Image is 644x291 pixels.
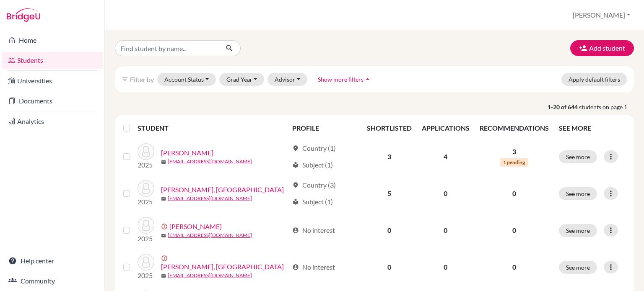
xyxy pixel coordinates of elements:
[362,212,417,249] td: 0
[138,254,154,270] img: Abrams, Madison
[161,160,166,165] span: mail
[169,221,222,232] a: [PERSON_NAME]
[570,40,634,56] button: Add student
[362,118,417,138] th: SHORTLISTED
[161,185,284,195] a: [PERSON_NAME], [GEOGRAPHIC_DATA]
[318,76,364,83] span: Show more filters
[287,118,362,138] th: PROFILE
[138,180,154,197] img: Abdulla, Madison
[292,160,333,170] div: Subject (1)
[579,103,634,111] span: students on page 1
[7,8,40,22] img: Bridge-U
[292,264,299,270] span: account_circle
[2,52,103,69] a: Students
[417,138,475,175] td: 4
[168,232,252,239] a: [EMAIL_ADDRESS][DOMAIN_NAME]
[292,225,335,235] div: No interest
[292,227,299,234] span: account_circle
[219,73,265,86] button: Grad Year
[480,188,549,198] p: 0
[569,7,634,23] button: [PERSON_NAME]
[362,175,417,212] td: 5
[362,138,417,175] td: 3
[2,113,103,130] a: Analytics
[417,249,475,286] td: 0
[161,223,169,230] span: error_outline
[2,32,103,49] a: Home
[292,182,299,188] span: location_on
[122,76,128,82] i: filter_list
[161,273,166,278] span: mail
[161,148,213,158] a: [PERSON_NAME]
[559,224,597,237] button: See more
[168,272,252,279] a: [EMAIL_ADDRESS][DOMAIN_NAME]
[2,93,103,109] a: Documents
[292,143,336,153] div: Country (1)
[168,158,252,165] a: [EMAIL_ADDRESS][DOMAIN_NAME]
[417,118,475,138] th: APPLICATIONS
[168,195,252,202] a: [EMAIL_ADDRESS][DOMAIN_NAME]
[130,75,154,83] span: Filter by
[161,255,169,262] span: error_outline
[161,196,166,201] span: mail
[500,158,528,167] span: 1 pending
[2,72,103,89] a: Universities
[417,175,475,212] td: 0
[138,143,154,160] img: Abdulla, Braden
[480,262,549,272] p: 0
[554,118,631,138] th: SEE MORE
[480,225,549,235] p: 0
[364,75,372,83] i: arrow_drop_up
[559,150,597,163] button: See more
[267,73,307,86] button: Advisor
[292,180,336,190] div: Country (3)
[480,147,549,157] p: 3
[292,198,299,205] span: local_library
[157,73,216,86] button: Account Status
[138,197,154,207] p: 2025
[2,252,103,269] a: Help center
[138,270,154,281] p: 2025
[161,233,166,238] span: mail
[559,187,597,200] button: See more
[362,249,417,286] td: 0
[138,217,154,234] img: Abrams, Braden
[115,40,219,56] input: Find student by name...
[475,118,554,138] th: RECOMMENDATIONS
[292,197,333,207] div: Subject (1)
[292,162,299,168] span: local_library
[561,73,627,86] button: Apply default filters
[292,262,335,272] div: No interest
[417,212,475,249] td: 0
[548,103,579,111] strong: 1-20 of 644
[311,73,379,86] button: Show more filtersarrow_drop_up
[161,262,284,272] a: [PERSON_NAME], [GEOGRAPHIC_DATA]
[2,273,103,289] a: Community
[138,234,154,244] p: 2025
[138,118,287,138] th: STUDENT
[292,145,299,152] span: location_on
[138,160,154,170] p: 2025
[559,261,597,274] button: See more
